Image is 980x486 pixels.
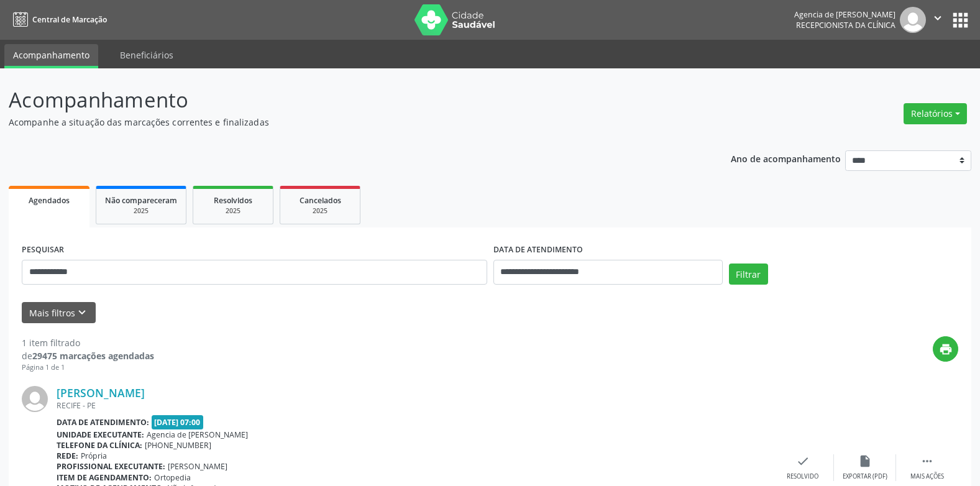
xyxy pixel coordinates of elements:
[57,386,145,400] a: [PERSON_NAME]
[796,454,810,468] i: check
[32,14,107,25] span: Central de Marcação
[214,195,252,206] span: Resolvidos
[289,206,351,216] div: 2025
[105,206,177,216] div: 2025
[4,44,98,68] a: Acompanhamento
[57,400,772,411] div: RECIFE - PE
[57,451,78,461] b: Rede:
[202,206,264,216] div: 2025
[154,472,191,483] span: Ortopedia
[300,195,341,206] span: Cancelados
[57,417,149,428] b: Data de atendimento:
[22,302,96,324] button: Mais filtroskeyboard_arrow_down
[22,362,154,373] div: Página 1 de 1
[939,342,953,356] i: print
[910,472,944,481] div: Mais ações
[858,454,872,468] i: insert_drive_file
[731,150,841,166] p: Ano de acompanhamento
[904,103,967,124] button: Relatórios
[794,9,895,20] div: Agencia de [PERSON_NAME]
[105,195,177,206] span: Não compareceram
[933,336,958,362] button: print
[57,472,152,483] b: Item de agendamento:
[22,386,48,412] img: img
[9,85,682,116] p: Acompanhamento
[920,454,934,468] i: 
[931,11,945,25] i: 
[493,241,583,260] label: DATA DE ATENDIMENTO
[152,415,204,429] span: [DATE] 07:00
[926,7,950,33] button: 
[900,7,926,33] img: img
[9,116,682,129] p: Acompanhe a situação das marcações correntes e finalizadas
[22,336,154,349] div: 1 item filtrado
[57,429,144,440] b: Unidade executante:
[75,306,89,319] i: keyboard_arrow_down
[168,461,227,472] span: [PERSON_NAME]
[22,349,154,362] div: de
[796,20,895,30] span: Recepcionista da clínica
[147,429,248,440] span: Agencia de [PERSON_NAME]
[57,461,165,472] b: Profissional executante:
[729,264,768,285] button: Filtrar
[81,451,107,461] span: Própria
[843,472,887,481] div: Exportar (PDF)
[57,440,142,451] b: Telefone da clínica:
[32,350,154,362] strong: 29475 marcações agendadas
[9,9,107,30] a: Central de Marcação
[145,440,211,451] span: [PHONE_NUMBER]
[22,241,64,260] label: PESQUISAR
[111,44,182,66] a: Beneficiários
[950,9,971,31] button: apps
[787,472,818,481] div: Resolvido
[29,195,70,206] span: Agendados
